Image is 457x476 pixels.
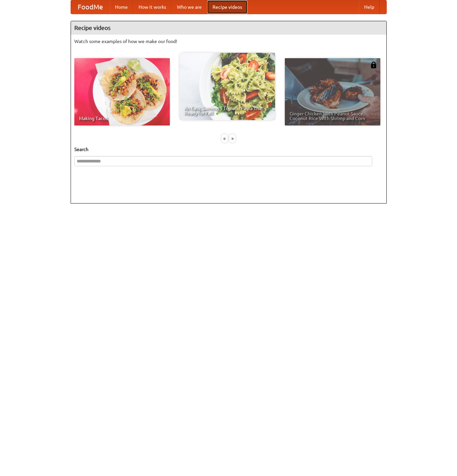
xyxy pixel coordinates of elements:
img: 483408.png [370,62,377,68]
span: An Easy, Summery Tomato Pasta That's Ready for Fall [184,106,270,115]
a: Recipe videos [207,0,247,14]
a: Help [359,0,380,14]
p: Watch some examples of how we make our food! [74,38,383,45]
a: How it works [133,0,172,14]
a: Making Tacos [74,58,170,125]
h4: Recipe videos [71,21,386,35]
div: « [222,134,228,143]
a: Home [110,0,133,14]
a: An Easy, Summery Tomato Pasta That's Ready for Fall [180,53,275,120]
div: » [229,134,235,143]
h5: Search [74,146,383,153]
a: Who we are [172,0,207,14]
span: Making Tacos [79,116,165,121]
a: FoodMe [71,0,110,14]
